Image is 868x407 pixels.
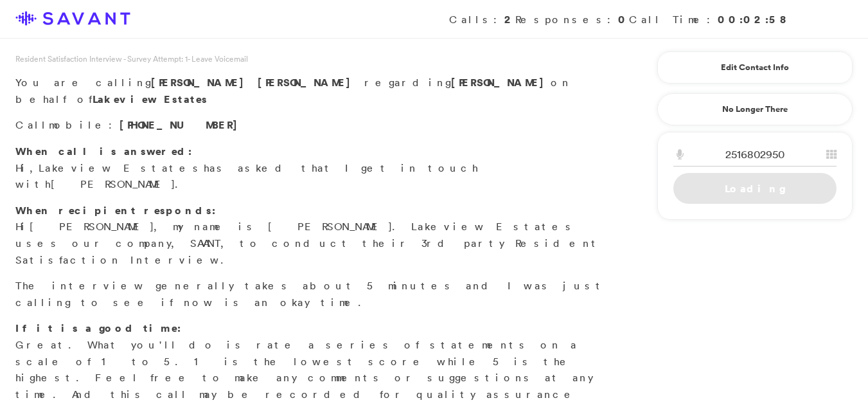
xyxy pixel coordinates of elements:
[504,12,515,26] strong: 2
[657,93,853,125] a: No Longer There
[15,53,248,64] span: Resident Satisfaction Interview - Survey Attempt: 1 - Leave Voicemail
[618,12,629,26] strong: 0
[673,57,837,78] a: Edit Contact Info
[15,203,608,268] p: Hi , my name is [PERSON_NAME]. Lakeview Estates uses our company, SAVANT, to conduct their 3rd pa...
[15,278,608,311] p: The interview generally takes about 5 minutes and I was just calling to see if now is an okay time.
[151,75,251,89] span: [PERSON_NAME]
[15,144,192,158] strong: When call is answered:
[673,173,837,204] a: Loading
[49,118,109,131] span: mobile
[51,177,175,190] span: [PERSON_NAME]
[15,203,216,217] strong: When recipient responds:
[30,220,154,233] span: [PERSON_NAME]
[39,161,204,174] span: Lakeview Estates
[15,321,181,335] strong: If it is a good time:
[93,92,208,106] strong: Lakeview Estates
[451,75,551,89] strong: [PERSON_NAME]
[718,12,788,26] strong: 00:02:58
[15,75,608,107] p: You are calling regarding on behalf of
[15,117,608,134] p: Call :
[120,118,244,132] span: [PHONE_NUMBER]
[258,75,357,89] span: [PERSON_NAME]
[15,143,608,193] p: Hi, has asked that I get in touch with .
